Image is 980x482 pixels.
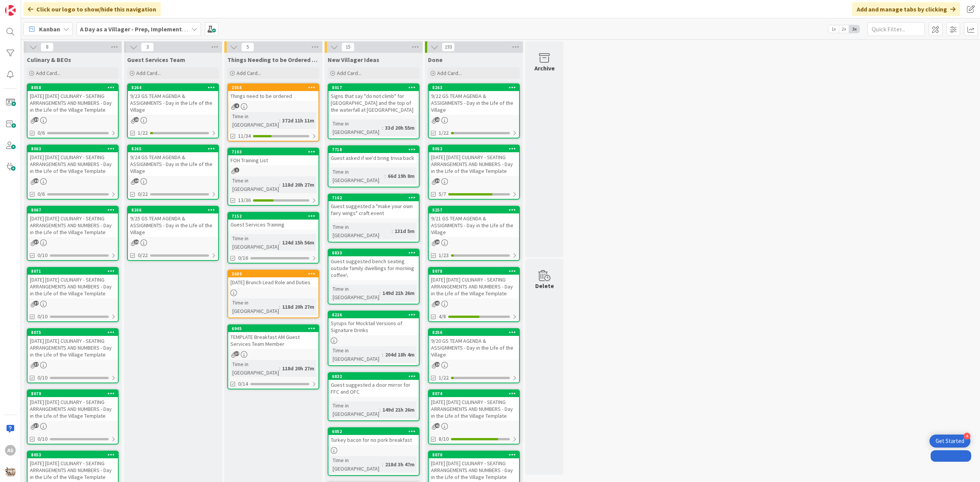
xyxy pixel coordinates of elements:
span: 1/22 [138,129,148,137]
span: 3x [849,25,859,33]
div: 8074 [432,391,519,396]
div: 8075 [31,330,118,335]
div: 8052 [432,146,519,151]
div: Get Started [936,437,964,445]
div: 8075 [28,329,118,336]
span: 37 [34,423,39,428]
span: 5/7 [439,190,446,198]
div: 8264 [128,84,218,91]
div: Archive [534,64,555,73]
div: 8053[DATE] [DATE] CULINARY - SEATING ARRANGEMENTS AND NUMBERS - Day in the Life of the Village Te... [28,451,118,482]
div: 8017 [332,85,419,90]
div: 8078 [432,269,519,274]
span: 0/10 [38,251,47,259]
a: 82579/21 GS TEAM AGENDA & ASSIGNMENTS - Day in the Life of the Village1/23 [428,206,520,261]
a: 82569/20 GS TEAM AGENDA & ASSIGNMENTS - Day in the Life of the Village1/22 [428,328,520,383]
div: Time in [GEOGRAPHIC_DATA] [230,360,279,377]
div: 8079 [28,390,118,397]
div: 7718 [332,147,419,152]
div: 8058 [28,84,118,91]
div: [DATE] [DATE] CULINARY - SEATING ARRANGEMENTS AND NUMBERS - Day in the Life of the Village Template [28,275,118,298]
a: 8063[DATE] [DATE] CULINARY - SEATING ARRANGEMENTS AND NUMBERS - Day in the Life of the Village Te... [27,145,119,200]
span: 37 [34,362,39,367]
div: 82669/25 GS TEAM AGENDA & ASSIGNMENTS - Day in the Life of the Village [128,207,218,237]
span: 0/10 [38,374,47,382]
div: 6945 [232,326,318,331]
span: Add Card... [337,70,361,77]
div: [DATE] Brunch Lead Role and Duties [228,277,318,287]
div: Time in [GEOGRAPHIC_DATA] [331,223,392,239]
div: Time in [GEOGRAPHIC_DATA] [331,401,379,418]
div: 131d 5m [393,227,416,235]
a: 2858Things need to be orderedTime in [GEOGRAPHIC_DATA]:372d 11h 11m11/34 [227,83,319,142]
a: 8074[DATE] [DATE] CULINARY - SEATING ARRANGEMENTS AND NUMBERS - Day in the Life of the Village Te... [428,389,520,445]
div: 9/22 GS TEAM AGENDA & ASSIGNMENTS - Day in the Life of the Village [429,91,519,115]
div: [DATE] [DATE] CULINARY - SEATING ARRANGEMENTS AND NUMBERS - Day in the Life of the Village Template [429,275,519,298]
a: 82669/25 GS TEAM AGENDA & ASSIGNMENTS - Day in the Life of the Village0/22 [127,206,219,261]
div: 8266 [131,207,218,213]
div: 8078 [429,268,519,275]
div: 8058 [31,85,118,90]
div: 8017Signs that say "do not climb" for [GEOGRAPHIC_DATA] and the top of the waterfall at [GEOGRAPH... [328,84,419,115]
span: 19 [435,362,440,367]
div: 82639/22 GS TEAM AGENDA & ASSIGNMENTS - Day in the Life of the Village [429,84,519,115]
div: Turkey bacon for no pork breakfast [328,435,419,445]
div: 6052 [328,428,419,435]
a: 7102Guest suggested a "make your own fairy wings" craft eventTime in [GEOGRAPHIC_DATA]:131d 5m [328,194,420,243]
span: 41 [435,301,440,306]
div: 8078[DATE] [DATE] CULINARY - SEATING ARRANGEMENTS AND NUMBERS - Day in the Life of the Village Te... [429,268,519,298]
span: 0/6 [38,190,45,198]
div: 6832 [332,374,419,379]
div: 82579/21 GS TEAM AGENDA & ASSIGNMENTS - Day in the Life of the Village [429,207,519,237]
span: 11/34 [238,132,251,140]
span: 0/22 [138,251,148,259]
div: 2858 [232,85,318,90]
span: Add Card... [36,70,60,77]
div: 372d 11h 11m [280,116,316,125]
div: 8264 [131,85,218,90]
div: Guest asked if we'd bring trivia back [328,153,419,163]
div: 7152 [232,213,318,219]
span: 42 [435,423,440,428]
div: 9/25 GS TEAM AGENDA & ASSIGNMENTS - Day in the Life of the Village [128,213,218,237]
a: 6832Guest suggested a door mirror for FFC and OFCTime in [GEOGRAPHIC_DATA]:149d 21h 26m [328,372,420,421]
div: 6226 [328,311,419,318]
div: 7152Guest Services Training [228,213,318,230]
div: 8063[DATE] [DATE] CULINARY - SEATING ARRANGEMENTS AND NUMBERS - Day in the Life of the Village Te... [28,145,118,176]
div: 6833 [332,250,419,256]
span: 2x [839,25,849,33]
div: AS [5,445,16,456]
div: 9/20 GS TEAM AGENDA & ASSIGNMENTS - Day in the Life of the Village [429,336,519,360]
div: Time in [GEOGRAPHIC_DATA] [331,285,379,301]
div: 8071[DATE] [DATE] CULINARY - SEATING ARRANGEMENTS AND NUMBERS - Day in the Life of the Village Te... [28,268,118,298]
a: 8067[DATE] [DATE] CULINARY - SEATING ARRANGEMENTS AND NUMBERS - Day in the Life of the Village Te... [27,206,119,261]
span: Add Card... [237,70,261,77]
div: 82659/24 GS TEAM AGENDA & ASSIGNMENTS - Day in the Life of the Village [128,145,218,176]
div: 82649/23 GS TEAM AGENDA & ASSIGNMENTS - Day in the Life of the Village [128,84,218,115]
div: 8256 [429,329,519,336]
div: 8070 [432,452,519,458]
span: 193 [442,42,455,52]
span: Culinary & BEOs [27,56,71,64]
div: Add and manage tabs by clicking [852,2,960,16]
div: 8067[DATE] [DATE] CULINARY - SEATING ARRANGEMENTS AND NUMBERS - Day in the Life of the Village Te... [28,207,118,237]
span: 0/22 [138,190,148,198]
span: 1/23 [439,251,449,259]
a: 8078[DATE] [DATE] CULINARY - SEATING ARRANGEMENTS AND NUMBERS - Day in the Life of the Village Te... [428,267,520,322]
div: 9/24 GS TEAM AGENDA & ASSIGNMENTS - Day in the Life of the Village [128,152,218,176]
span: : [279,238,280,247]
div: [DATE] [DATE] CULINARY - SEATING ARRANGEMENTS AND NUMBERS - Day in the Life of the Village Template [28,397,118,421]
a: 7718Guest asked if we'd bring trivia backTime in [GEOGRAPHIC_DATA]:66d 19h 8m [328,145,420,187]
div: 8053 [31,452,118,458]
div: 8070[DATE] [DATE] CULINARY - SEATING ARRANGEMENTS AND NUMBERS - Day in the Life of the Village Te... [429,451,519,482]
span: 8 [41,42,54,52]
span: 13/36 [238,196,251,204]
div: Delete [535,281,554,290]
span: 0/10 [38,313,47,321]
div: 149d 21h 26m [381,405,416,414]
span: : [392,227,393,235]
span: 4/8 [439,313,446,321]
div: FOH Training List [228,155,318,165]
div: Things need to be ordered [228,91,318,101]
span: New Villager Ideas [328,56,379,64]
